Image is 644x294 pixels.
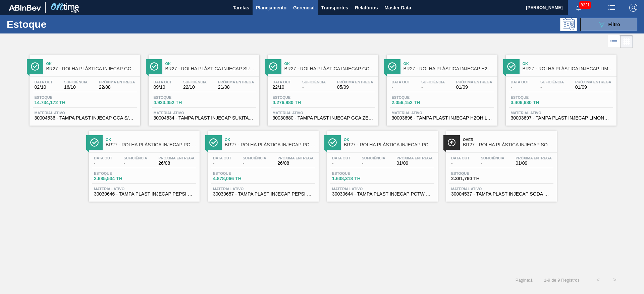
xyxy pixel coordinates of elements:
img: userActions [608,4,616,12]
span: Estoque [511,95,558,99]
span: Estoque [392,95,439,99]
span: Material ativo [213,187,314,191]
span: Suficiência [362,156,385,160]
span: 30003696 - TAMPA PLAST INJECAP H2OH LIMAO S/LINER [392,116,492,121]
span: Transportes [321,4,348,12]
span: 30030644 - TAMPA PLAST INJECAP PCTW NIV24 [332,192,433,197]
span: Estoque [35,95,82,99]
span: Próxima Entrega [218,80,254,84]
span: Próxima Entrega [99,80,135,84]
span: 2.056,152 TH [392,100,439,105]
span: 30004536 - TAMPA PLAST INJECAP GCA S/LINER [35,116,135,121]
span: Planejamento [256,4,286,12]
a: ÍconeOkBR27 - ROLHA PLÁSTICA INJECAP GCA ZERO SHORTData out22/10Suficiência-Próxima Entrega05/09E... [263,50,382,126]
span: Suficiência [481,156,504,160]
a: ÍconeOkBR27 - ROLHA PLÁSTICA INJECAP LIMONETO SHORTData out-Suficiência-Próxima Entrega01/09Estoq... [501,50,620,126]
img: Ícone [507,62,516,71]
span: Material ativo [332,187,433,191]
span: 01/09 [516,161,552,166]
span: 8221 [579,1,591,9]
span: Suficiência [123,156,147,160]
a: ÍconeOkBR27 - ROLHA PLÁSTICA INJECAP GCA SHORTData out02/10Suficiência16/10Próxima Entrega22/08Es... [24,50,144,126]
span: Data out [213,156,231,160]
span: Data out [511,80,529,84]
span: Ok [165,62,256,66]
div: Visão em Lista [608,35,620,48]
img: Ícone [90,138,99,147]
img: Ícone [209,138,218,147]
span: 26/08 [158,161,195,166]
span: Estoque [213,171,260,175]
span: Data out [35,80,53,84]
span: Ok [344,138,434,142]
button: < [590,272,606,288]
a: ÍconeOkBR27 - ROLHA PLÁSTICA INJECAP PC ZERO SHORTData out-Suficiência-Próxima Entrega26/08Estoqu... [84,126,203,202]
span: BR27 - ROLHA PLÁSTICA INJECAP GCA ZERO SHORT [284,66,375,71]
span: 30004534 - TAMPA PLAST INJECAP SUKITA S/LINER [154,116,254,121]
span: - [332,161,351,166]
button: Filtro [580,18,637,31]
h1: Estoque [7,20,107,28]
span: Ok [46,62,137,66]
span: Material ativo [392,111,492,115]
span: 30030646 - TAMPA PLAST INJECAP PEPSI ZERO NIV24 [94,192,195,197]
span: Ok [523,62,613,66]
span: Suficiência [421,80,445,84]
span: Ok [225,138,315,142]
button: Notificações [568,3,589,12]
img: Logout [629,4,637,12]
span: Data out [154,80,172,84]
span: Data out [451,156,470,160]
span: 30030680 - TAMPA PLAST INJECAP GCA ZERO NIV24 [273,116,373,121]
span: 30004537 - TAMPA PLAST INJECAP SODA S/LINER [451,192,552,197]
span: 16/10 [64,85,88,90]
span: Material ativo [273,111,373,115]
span: Próxima Entrega [158,156,195,160]
img: Ícone [150,62,158,71]
span: - [392,85,410,90]
span: Gerencial [293,4,315,12]
span: 21/08 [218,85,254,90]
span: 2.685,534 TH [94,176,141,181]
span: Master Data [384,4,411,12]
span: Suficiência [64,80,88,84]
span: Over [463,138,553,142]
span: BR27 - ROLHA PLÁSTICA INJECAP LIMONETO SHORT [523,66,613,71]
span: - [511,85,529,90]
span: Material ativo [154,111,254,115]
span: Estoque [273,95,320,99]
img: Ícone [31,62,39,71]
a: ÍconeOverBR27 - ROLHA PLÁSTICA INJECAP SODA SHORTData out-Suficiência-Próxima Entrega01/09Estoque... [441,126,560,202]
span: Data out [392,80,410,84]
span: 4.878,066 TH [213,176,260,181]
span: 01/09 [456,85,492,90]
span: Tarefas [233,4,249,12]
span: Suficiência [183,80,207,84]
span: Material ativo [94,187,195,191]
span: Material ativo [511,111,611,115]
span: Relatórios [355,4,378,12]
span: Próxima Entrega [396,156,433,160]
span: BR27 - ROLHA PLÁSTICA INJECAP H2OH SHORT [404,66,494,71]
span: Suficiência [243,156,266,160]
span: Ok [106,138,196,142]
span: 2.381,760 TH [451,176,498,181]
span: Filtro [608,22,620,27]
span: 22/10 [183,85,207,90]
a: ÍconeOkBR27 - ROLHA PLÁSTICA INJECAP SUKITA SHORTData out09/10Suficiência22/10Próxima Entrega21/0... [144,50,263,126]
span: - [302,85,326,90]
span: Data out [273,80,291,84]
span: 01/09 [396,161,433,166]
span: Material ativo [35,111,135,115]
span: 09/10 [154,85,172,90]
span: Data out [332,156,351,160]
span: BR27 - ROLHA PLÁSTICA INJECAP SODA SHORT [463,142,553,147]
span: 30003697 - TAMPA PLAST INJECAP LIMONETO S/LINER [511,116,611,121]
span: 22/08 [99,85,135,90]
span: Estoque [94,171,141,175]
span: Próxima Entrega [516,156,552,160]
span: 01/09 [575,85,611,90]
span: 14.734,172 TH [35,100,82,105]
span: - [481,161,504,166]
span: BR27 - ROLHA PLÁSTICA INJECAP GCA SHORT [46,66,137,71]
